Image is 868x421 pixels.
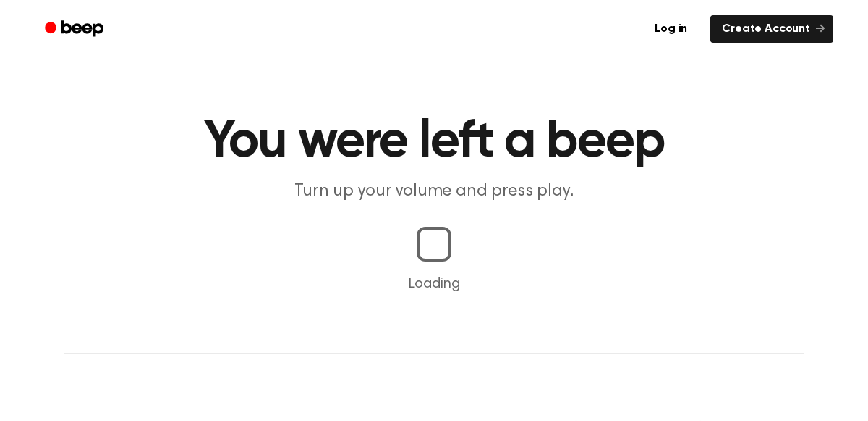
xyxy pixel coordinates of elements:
[710,15,833,43] a: Create Account
[156,180,712,204] p: Turn up your volume and press play.
[35,15,116,43] a: Beep
[64,116,804,168] h1: You were left a beep
[640,12,702,46] a: Log in
[17,273,851,295] p: Loading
